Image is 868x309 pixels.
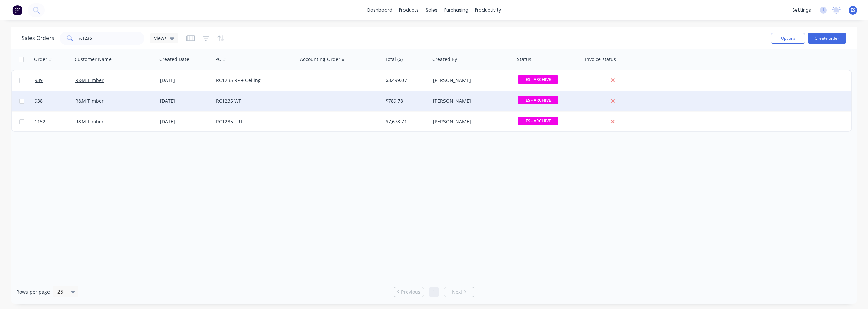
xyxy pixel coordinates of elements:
[216,77,291,84] div: RC1235 RF + Ceiling
[35,112,75,132] a: 1152
[75,77,104,83] a: R&M Timber
[433,118,508,125] div: [PERSON_NAME]
[518,96,558,104] span: ES - ARCHIVE
[452,289,462,295] span: Next
[386,77,426,84] div: $3,499.07
[75,56,112,63] div: Customer Name
[789,5,814,15] div: settings
[433,98,508,104] div: [PERSON_NAME]
[518,117,558,125] span: ES - ARCHIVE
[160,77,211,84] div: [DATE]
[34,56,52,63] div: Order #
[35,118,45,125] span: 1152
[396,5,422,15] div: products
[364,5,396,15] a: dashboard
[441,5,472,15] div: purchasing
[517,56,531,63] div: Status
[159,56,189,63] div: Created Date
[22,35,54,41] h1: Sales Orders
[433,77,508,84] div: [PERSON_NAME]
[79,32,145,45] input: Search...
[16,289,50,295] span: Rows per page
[75,118,104,125] a: R&M Timber
[215,56,226,63] div: PO #
[401,289,420,295] span: Previous
[35,98,43,104] span: 938
[35,70,75,91] a: 939
[771,33,805,44] button: Options
[444,289,474,295] a: Next page
[154,35,167,42] span: Views
[12,5,22,15] img: Factory
[391,287,477,297] ul: Pagination
[160,98,211,104] div: [DATE]
[386,98,426,104] div: $789.78
[518,75,558,84] span: ES - ARCHIVE
[216,118,291,125] div: RC1235 - RT
[385,56,403,63] div: Total ($)
[216,98,291,104] div: RC1235 WF
[394,289,424,295] a: Previous page
[585,56,616,63] div: Invoice status
[300,56,345,63] div: Accounting Order #
[472,5,505,15] div: productivity
[35,91,75,111] a: 938
[75,98,104,104] a: R&M Timber
[386,118,426,125] div: $7,678.71
[851,7,855,13] span: ES
[422,5,441,15] div: sales
[35,77,43,84] span: 939
[429,287,439,297] a: Page 1 is your current page
[808,33,846,44] button: Create order
[432,56,457,63] div: Created By
[160,118,211,125] div: [DATE]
